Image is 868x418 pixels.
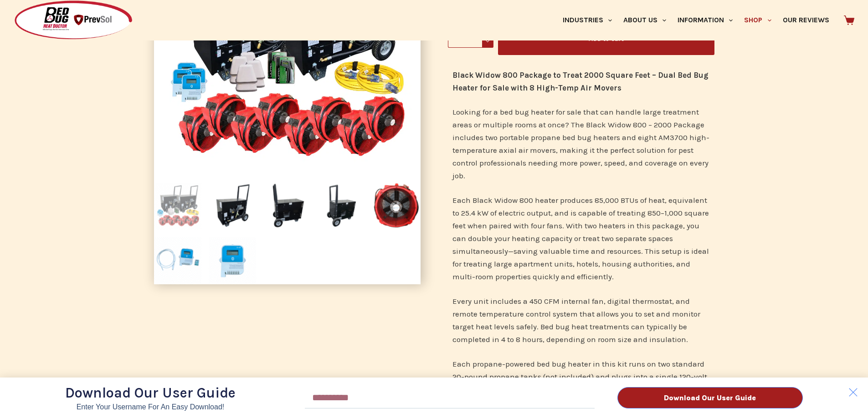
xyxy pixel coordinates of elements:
[664,394,756,402] span: Download Our User Guide
[617,387,803,408] button: Download Our User Guide
[65,385,236,401] span: Download Our User Guide
[65,403,236,411] p: Enter Your Username for an Easy Download!
[7,4,35,31] button: Open LiveChat chat widget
